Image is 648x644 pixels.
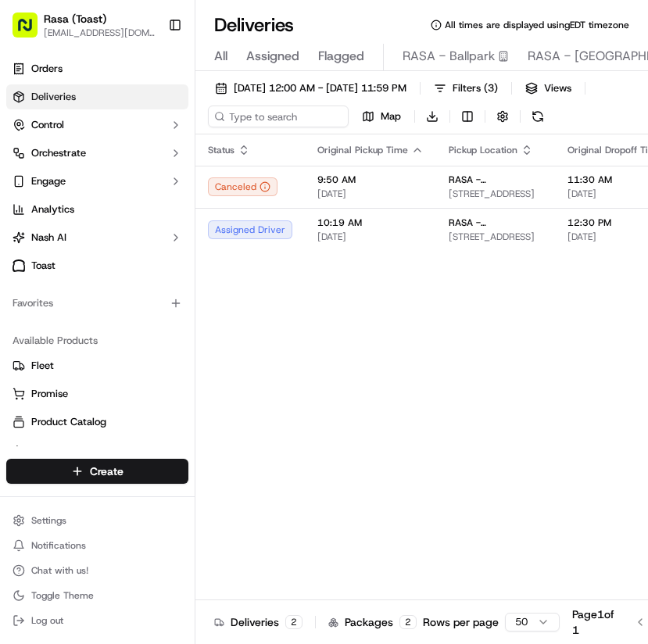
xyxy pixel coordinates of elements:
[31,514,66,527] span: Settings
[6,141,188,166] button: Orchestrate
[6,353,188,378] button: Fleet
[109,242,141,255] span: [DATE]
[285,615,303,629] div: 2
[381,109,401,123] span: Map
[31,564,88,577] span: Chat with us!
[110,345,189,357] a: Powered byPylon
[16,63,285,88] p: Welcome 👋
[208,77,414,99] button: [DATE] 12:00 AM - [DATE] 11:59 PM
[317,231,424,243] span: [DATE]
[70,149,256,165] div: Start new chat
[13,359,182,373] a: Fleet
[6,113,188,138] button: Control
[214,13,294,38] h1: Deliveries
[31,259,55,273] span: Toast
[6,585,188,606] button: Toggle Theme
[208,106,349,127] input: Type to search
[449,231,542,243] span: [STREET_ADDRESS]
[399,615,417,629] div: 2
[156,345,189,357] span: Pylon
[31,118,64,132] span: Control
[6,459,188,484] button: Create
[6,328,188,353] div: Available Products
[148,307,251,323] span: API Documentation
[6,225,188,250] button: Nash AI
[328,614,417,630] div: Packages
[31,202,74,216] span: Analytics
[13,415,182,429] a: Product Catalog
[6,438,188,463] button: Returns
[31,307,120,323] span: Knowledge Base
[214,47,227,66] span: All
[44,11,106,27] button: Rasa (Toast)
[31,231,66,245] span: Nash AI
[6,510,188,531] button: Settings
[246,47,299,66] span: Assigned
[44,27,156,39] button: [EMAIL_ADDRESS][DOMAIN_NAME]
[453,81,498,95] span: Filters
[31,415,106,429] span: Product Catalog
[6,56,188,81] a: Orders
[214,614,303,630] div: Deliveries
[31,90,76,104] span: Deliveries
[41,101,281,117] input: Got a question? Start typing here...
[355,106,408,127] button: Map
[6,381,188,406] button: Promise
[16,227,41,252] img: dlafontant
[572,606,614,638] div: Page 1 of 1
[527,106,549,127] button: Refresh
[16,309,28,321] div: 📗
[9,301,126,329] a: 📗Knowledge Base
[6,291,188,316] div: Favorites
[31,174,66,188] span: Engage
[33,149,61,177] img: 9188753566659_6852d8bf1fb38e338040_72.png
[70,165,215,177] div: We're available if you need us!
[126,301,257,329] a: 💻API Documentation
[518,77,578,99] button: Views
[31,146,86,160] span: Orchestrate
[6,610,188,631] button: Log out
[266,154,285,173] button: Start new chat
[403,47,495,66] span: RASA - Ballpark
[317,174,424,186] span: 9:50 AM
[13,387,182,401] a: Promise
[100,242,106,255] span: •
[6,169,188,194] button: Engage
[234,81,406,95] span: [DATE] 12:00 AM - [DATE] 11:59 PM
[6,535,188,556] button: Notifications
[31,539,86,552] span: Notifications
[423,614,499,630] p: Rows per page
[31,62,63,76] span: Orders
[544,81,571,95] span: Views
[317,188,424,200] span: [DATE]
[449,174,542,186] span: RASA - [GEOGRAPHIC_DATA]
[449,216,542,229] span: RASA - [GEOGRAPHIC_DATA]
[132,309,145,321] div: 💻
[31,614,63,627] span: Log out
[13,443,182,457] a: Returns
[6,6,162,44] button: Rasa (Toast)[EMAIL_ADDRESS][DOMAIN_NAME]
[6,197,188,222] a: Analytics
[6,253,188,278] a: Toast
[31,359,54,373] span: Fleet
[31,443,66,457] span: Returns
[208,177,277,196] button: Canceled
[16,16,47,47] img: Nash
[31,589,94,602] span: Toggle Theme
[6,410,188,435] button: Product Catalog
[242,200,285,219] button: See all
[16,203,105,216] div: Past conversations
[6,560,188,581] button: Chat with us!
[449,188,542,200] span: [STREET_ADDRESS]
[317,216,424,229] span: 10:19 AM
[427,77,505,99] button: Filters(3)
[318,47,364,66] span: Flagged
[317,144,408,156] span: Original Pickup Time
[445,19,629,31] span: All times are displayed using EDT timezone
[208,144,234,156] span: Status
[48,242,97,255] span: dlafontant
[449,144,517,156] span: Pickup Location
